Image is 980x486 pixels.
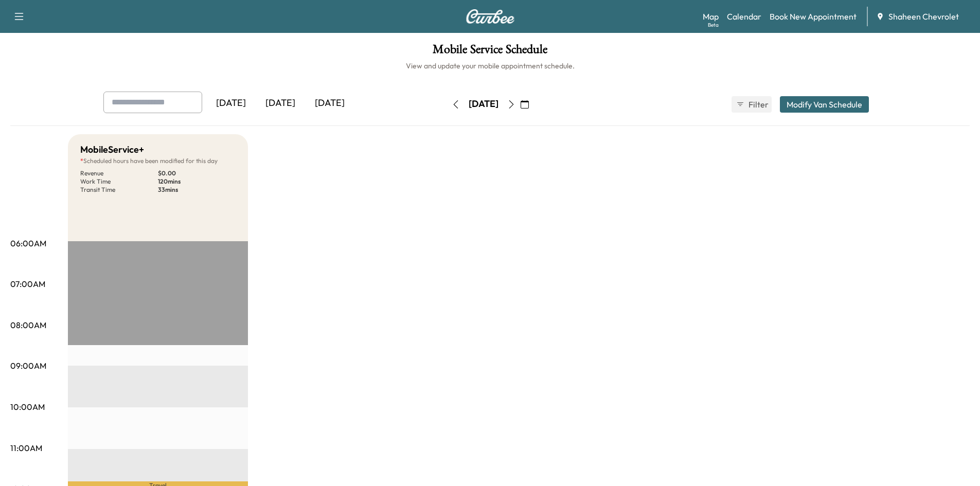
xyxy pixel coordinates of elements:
p: Transit Time [80,186,158,194]
span: Filter [749,98,767,111]
h1: Mobile Service Schedule [10,43,970,61]
p: 08:00AM [10,319,46,331]
p: 06:00AM [10,237,46,249]
p: 120 mins [158,177,236,186]
p: 07:00AM [10,278,45,290]
p: Scheduled hours have been modified for this day [80,157,236,165]
div: [DATE] [256,92,305,115]
div: Beta [708,21,719,29]
p: 09:00AM [10,359,46,372]
a: Calendar [727,10,761,23]
div: [DATE] [469,98,498,111]
button: Modify Van Schedule [780,96,869,113]
a: Book New Appointment [770,10,857,23]
h5: MobileService+ [80,142,144,157]
p: 33 mins [158,186,236,194]
button: Filter [732,96,772,113]
a: MapBeta [703,10,719,23]
p: Work Time [80,177,158,186]
img: Curbee Logo [466,9,515,24]
p: 11:00AM [10,442,42,454]
div: [DATE] [305,92,354,115]
p: 10:00AM [10,401,45,413]
h6: View and update your mobile appointment schedule. [10,61,970,71]
p: Revenue [80,169,158,177]
span: Shaheen Chevrolet [888,10,959,23]
div: [DATE] [206,92,256,115]
p: $ 0.00 [158,169,236,177]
